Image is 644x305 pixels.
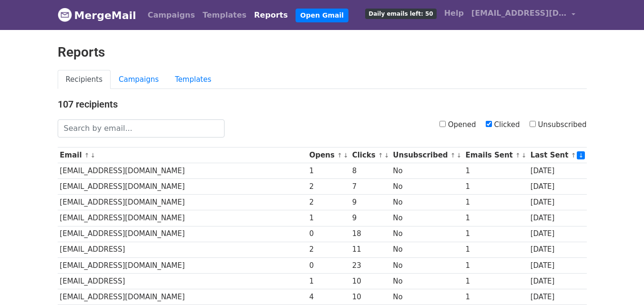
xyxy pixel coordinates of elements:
[577,151,585,159] a: ↓
[528,257,587,273] td: [DATE]
[463,148,528,163] th: Emails Sent
[111,70,167,89] a: Campaigns
[91,152,96,159] a: ↓
[528,179,587,195] td: [DATE]
[391,179,463,195] td: No
[468,4,579,26] a: [EMAIL_ADDRESS][DOMAIN_NAME]
[58,210,307,226] td: [EMAIL_ADDRESS][DOMAIN_NAME]
[391,226,463,242] td: No
[457,152,462,159] a: ↓
[450,152,456,159] a: ↑
[528,148,587,163] th: Last Sent
[58,257,307,273] td: [EMAIL_ADDRESS][DOMAIN_NAME]
[391,257,463,273] td: No
[391,273,463,289] td: No
[463,273,528,289] td: 1
[350,273,391,289] td: 10
[58,289,307,305] td: [EMAIL_ADDRESS][DOMAIN_NAME]
[521,152,527,159] a: ↓
[471,8,567,19] span: [EMAIL_ADDRESS][DOMAIN_NAME]
[391,210,463,226] td: No
[528,195,587,210] td: [DATE]
[58,226,307,242] td: [EMAIL_ADDRESS][DOMAIN_NAME]
[391,148,463,163] th: Unsubscribed
[350,179,391,195] td: 7
[296,9,348,22] a: Open Gmail
[528,242,587,257] td: [DATE]
[307,289,350,305] td: 4
[384,152,389,159] a: ↓
[391,289,463,305] td: No
[350,195,391,210] td: 9
[463,226,528,242] td: 1
[365,9,436,19] span: Daily emails left: 50
[391,163,463,179] td: No
[58,195,307,210] td: [EMAIL_ADDRESS][DOMAIN_NAME]
[58,179,307,195] td: [EMAIL_ADDRESS][DOMAIN_NAME]
[440,119,476,130] label: Opened
[463,163,528,179] td: 1
[307,148,350,163] th: Opens
[307,226,350,242] td: 0
[440,121,446,127] input: Opened
[307,242,350,257] td: 2
[571,152,576,159] a: ↑
[350,289,391,305] td: 10
[463,289,528,305] td: 1
[58,148,307,163] th: Email
[307,179,350,195] td: 2
[391,195,463,210] td: No
[528,273,587,289] td: [DATE]
[350,242,391,257] td: 11
[58,8,72,22] img: MergeMail logo
[530,121,536,127] input: Unsubscribed
[528,289,587,305] td: [DATE]
[350,257,391,273] td: 23
[58,163,307,179] td: [EMAIL_ADDRESS][DOMAIN_NAME]
[350,148,391,163] th: Clicks
[307,195,350,210] td: 2
[58,119,225,138] input: Search by email...
[440,4,468,23] a: Help
[463,257,528,273] td: 1
[530,119,587,130] label: Unsubscribed
[486,119,520,130] label: Clicked
[250,6,292,25] a: Reports
[463,179,528,195] td: 1
[199,6,250,25] a: Templates
[84,152,90,159] a: ↑
[361,4,440,23] a: Daily emails left: 50
[463,242,528,257] td: 1
[343,152,348,159] a: ↓
[350,226,391,242] td: 18
[515,152,521,159] a: ↑
[463,210,528,226] td: 1
[58,98,587,110] h4: 107 recipients
[307,257,350,273] td: 0
[58,242,307,257] td: [EMAIL_ADDRESS]
[350,210,391,226] td: 9
[528,163,587,179] td: [DATE]
[528,226,587,242] td: [DATE]
[391,242,463,257] td: No
[350,163,391,179] td: 8
[337,152,342,159] a: ↑
[528,210,587,226] td: [DATE]
[167,70,219,89] a: Templates
[58,5,136,25] a: MergeMail
[378,152,383,159] a: ↑
[58,70,111,89] a: Recipients
[144,6,199,25] a: Campaigns
[58,273,307,289] td: [EMAIL_ADDRESS]
[307,210,350,226] td: 1
[486,121,492,127] input: Clicked
[307,273,350,289] td: 1
[58,44,587,60] h2: Reports
[463,195,528,210] td: 1
[307,163,350,179] td: 1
